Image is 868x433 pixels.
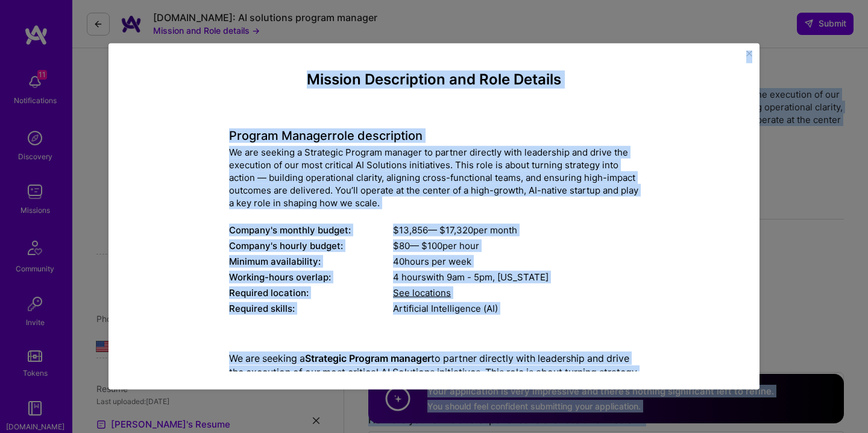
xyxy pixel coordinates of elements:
span: See locations [393,287,451,299]
button: Close [746,51,752,63]
span: 9am - 5pm , [444,271,497,283]
div: $ 80 — $ 100 per hour [393,239,639,252]
p: We are seeking a to partner directly with leadership and drive the execution of our most critical... [229,352,639,419]
h4: Mission Description and Role Details [229,71,639,89]
div: Required skills: [229,302,393,315]
div: Working-hours overlap: [229,271,393,283]
div: $ 13,856 — $ 17,320 per month [393,224,639,236]
div: We are seeking a Strategic Program manager to partner directly with leadership and drive the exec... [229,146,639,209]
div: Artificial Intelligence (AI) [393,302,639,315]
h4: Program Manager role description [229,128,639,143]
div: Company's hourly budget: [229,239,393,252]
div: Required location: [229,286,393,299]
div: 4 hours with [US_STATE] [393,271,639,283]
div: Company's monthly budget: [229,224,393,236]
strong: Strategic Program manager [305,352,431,364]
div: Minimum availability: [229,255,393,268]
div: 40 hours per week [393,255,639,268]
